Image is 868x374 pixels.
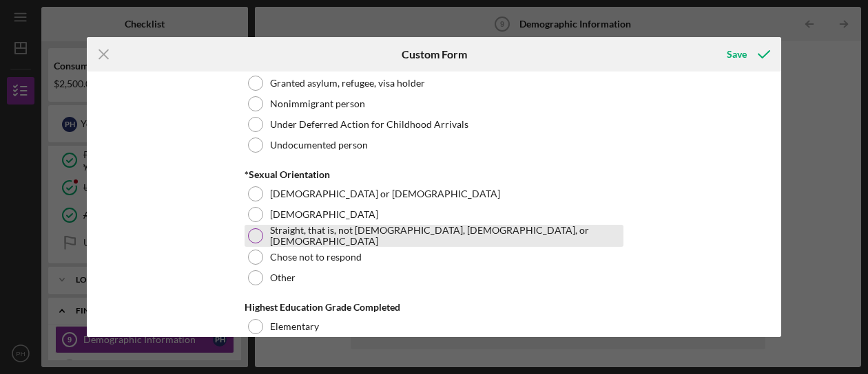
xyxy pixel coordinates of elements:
[270,209,378,220] label: [DEMOGRAPHIC_DATA]
[270,188,500,199] label: [DEMOGRAPHIC_DATA] or [DEMOGRAPHIC_DATA]
[245,302,623,313] div: Highest Education Grade Completed
[270,321,319,332] label: Elementary
[270,119,468,130] label: Under Deferred Action for Childhood Arrivals
[270,272,296,283] label: Other
[270,140,368,151] label: Undocumented person
[270,252,362,263] label: Chose not to respond
[245,169,623,180] div: *Sexual Orientation
[270,98,365,109] label: Nonimmigrant person
[727,41,747,68] div: Save
[270,78,425,89] label: Granted asylum, refugee, visa holder
[270,225,620,247] label: Straight, that is, not [DEMOGRAPHIC_DATA], [DEMOGRAPHIC_DATA], or [DEMOGRAPHIC_DATA]
[713,41,781,68] button: Save
[402,48,467,60] h6: Custom Form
